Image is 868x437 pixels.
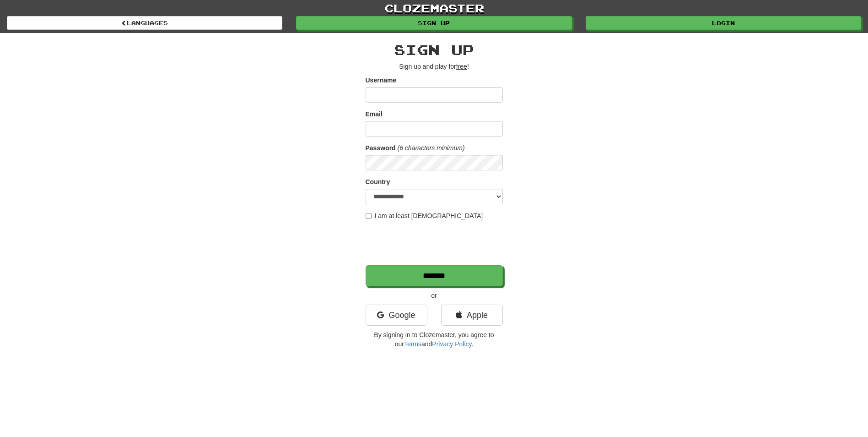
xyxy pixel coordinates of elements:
a: Sign up [296,16,571,30]
label: Password [366,143,396,153]
p: or [366,291,503,300]
label: Country [366,177,390,186]
a: Languages [7,16,282,30]
a: Apple [441,305,503,326]
a: Privacy Policy [432,340,471,348]
em: (6 characters minimum) [398,144,465,152]
iframe: reCAPTCHA [366,225,505,261]
p: Sign up and play for ! [366,62,503,71]
a: Login [586,16,861,30]
label: Email [366,109,383,119]
p: By signing in to Clozemaster, you agree to our and . [366,330,503,349]
h2: Sign up [366,42,503,57]
label: Username [366,76,397,85]
u: free [456,63,467,70]
label: I am at least [DEMOGRAPHIC_DATA] [366,211,483,220]
input: I am at least [DEMOGRAPHIC_DATA] [366,213,372,219]
a: Google [366,305,427,326]
a: Terms [404,340,421,348]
